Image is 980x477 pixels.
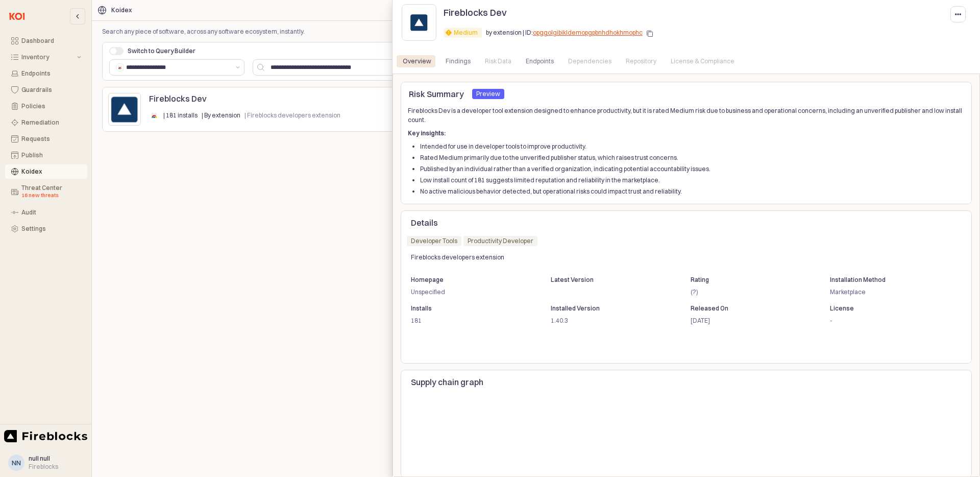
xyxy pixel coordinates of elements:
[411,376,962,388] p: Supply chain graph
[468,236,533,246] div: Productivity Developer
[551,304,669,313] p: Installed Version
[551,316,669,325] p: 1.40.3
[411,275,529,284] p: Homepage
[411,396,962,470] iframe: SupplyChainGraph
[411,304,529,313] p: Installs
[830,304,948,313] p: License
[420,153,965,162] li: Rated Medium primarily due to the unverified publisher status, which raises trust concerns.
[691,316,808,325] p: [DATE]
[830,316,948,325] p: -
[691,304,808,313] p: Released On
[830,288,948,297] p: Marketplace
[420,142,965,151] li: Intended for use in developer tools to improve productivity.
[551,275,669,284] p: Latest Version
[439,55,477,67] div: Findings
[691,288,808,297] p: (?)
[446,55,471,67] div: Findings
[409,88,464,100] p: Risk Summary
[626,55,656,67] div: Repository
[411,316,529,325] p: 181
[454,28,478,38] div: Medium
[830,275,948,284] p: Installation Method
[533,29,643,36] a: opggolgibikldemopgpbnhdhokhmophc
[665,55,741,67] div: License & Compliance
[397,55,437,67] div: Overview
[562,55,618,67] div: Dependencies
[411,236,457,246] div: Developer Tools
[485,55,511,67] div: Risk Data
[411,253,915,262] p: Fireblocks developers extension
[620,55,663,67] div: Repository
[420,187,965,196] li: No active malicious behavior detected, but operational risks could impact trust and reliability.
[486,28,643,37] p: by extension | ID:
[520,55,560,67] div: Endpoints
[408,129,446,137] strong: Key insights:
[420,164,965,174] li: Published by an individual rather than a verified organization, indicating potential accountabili...
[408,106,965,125] p: Fireblocks Dev is a developer tool extension designed to enhance productivity, but it is rated Me...
[444,6,507,19] p: Fireblocks Dev
[568,55,611,67] div: Dependencies
[403,55,431,67] div: Overview
[691,275,808,284] p: Rating
[420,176,965,185] li: Low install count of 181 suggests limited reputation and reliability in the marketplace.
[411,288,529,297] p: Unspecified
[671,55,734,67] div: License & Compliance
[526,55,554,67] div: Endpoints
[476,89,500,99] div: Preview
[411,217,962,229] p: Details
[479,55,518,67] div: Risk Data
